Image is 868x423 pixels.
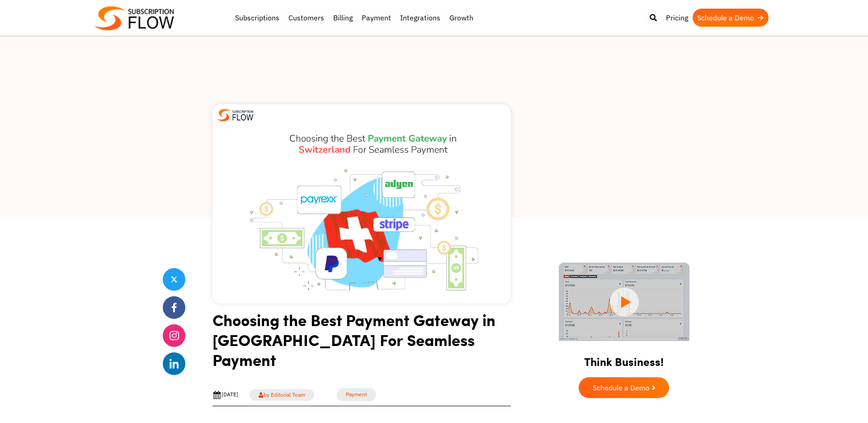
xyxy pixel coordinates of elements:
[593,384,650,391] span: Schedule a Demo
[693,9,769,27] a: Schedule a Demo
[579,377,669,398] a: Schedule a Demo
[212,390,238,399] div: [DATE]
[396,9,445,27] a: Integrations
[212,104,511,303] img: Best-Payment-Gateway-in-Switzerland
[445,9,478,27] a: Growth
[284,9,329,27] a: Customers
[559,263,689,341] img: intro video
[337,388,376,401] a: Payment
[357,9,396,27] a: Payment
[250,389,314,401] a: by Editorial Team
[329,9,357,27] a: Billing
[231,9,284,27] a: Subscriptions
[542,344,705,373] h2: Think Business!
[212,310,511,376] h1: Choosing the Best Payment Gateway in [GEOGRAPHIC_DATA] For Seamless Payment
[661,9,693,27] a: Pricing
[95,6,174,30] img: Subscriptionflow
